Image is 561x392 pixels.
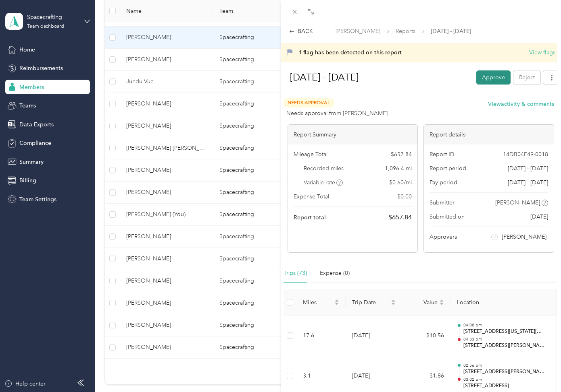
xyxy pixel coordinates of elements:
[289,27,313,35] div: BACK
[495,198,540,207] span: [PERSON_NAME]
[294,213,326,222] span: Report total
[488,100,554,108] button: Viewactivity & comments
[334,298,339,303] span: caret-up
[430,233,457,241] span: Approvers
[397,192,412,201] span: $ 0.00
[463,336,545,342] p: 04:33 pm
[346,316,402,356] td: [DATE]
[389,178,412,187] span: $ 0.60 / mi
[402,289,450,316] th: Value
[284,98,334,107] span: Needs Approval
[385,164,412,173] span: 1,096.4 mi
[388,213,412,222] span: $ 657.84
[450,289,551,316] th: Location
[286,109,388,118] span: Needs approval from [PERSON_NAME]
[304,164,344,173] span: Recorded miles
[402,316,450,356] td: $10.56
[463,368,545,375] p: [STREET_ADDRESS][PERSON_NAME]
[334,301,339,306] span: caret-down
[529,48,555,57] button: View flags
[513,70,540,85] button: Reject
[502,233,546,241] span: [PERSON_NAME]
[284,269,307,278] div: Trips (73)
[430,198,455,207] span: Submitter
[463,377,545,382] p: 03:02 pm
[294,192,329,201] span: Expense Total
[304,178,343,187] span: Variable rate
[352,299,389,306] span: Trip Date
[296,316,346,356] td: 17.6
[508,178,548,187] span: [DATE] - [DATE]
[530,213,548,221] span: [DATE]
[391,150,412,159] span: $ 657.84
[503,150,548,159] span: 14DB04E49-0018
[296,289,346,316] th: Miles
[320,269,350,278] div: Expense (0)
[409,299,438,306] span: Value
[463,342,545,349] p: [STREET_ADDRESS][PERSON_NAME][US_STATE]
[346,289,402,316] th: Trip Date
[463,382,545,390] p: [STREET_ADDRESS]
[439,301,444,306] span: caret-down
[439,298,444,303] span: caret-up
[288,125,417,144] div: Report Summary
[391,301,396,306] span: caret-down
[463,363,545,368] p: 02:56 pm
[303,299,333,306] span: Miles
[463,328,545,335] p: [STREET_ADDRESS][US_STATE][US_STATE]
[336,27,380,35] span: [PERSON_NAME]
[430,213,465,221] span: Submitted on
[431,27,471,35] span: [DATE] - [DATE]
[294,150,327,159] span: Mileage Total
[508,164,548,173] span: [DATE] - [DATE]
[516,347,561,392] iframe: Everlance-gr Chat Button Frame
[476,70,511,85] button: Approve
[298,49,402,56] span: 1 flag has been detected on this report
[391,298,396,303] span: caret-up
[424,125,553,144] div: Report details
[396,27,415,35] span: Reports
[463,322,545,328] p: 04:08 pm
[430,164,466,173] span: Report period
[430,178,457,187] span: Pay period
[430,150,455,159] span: Report ID
[282,68,471,87] h1: Aug 17 - 30, 2025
